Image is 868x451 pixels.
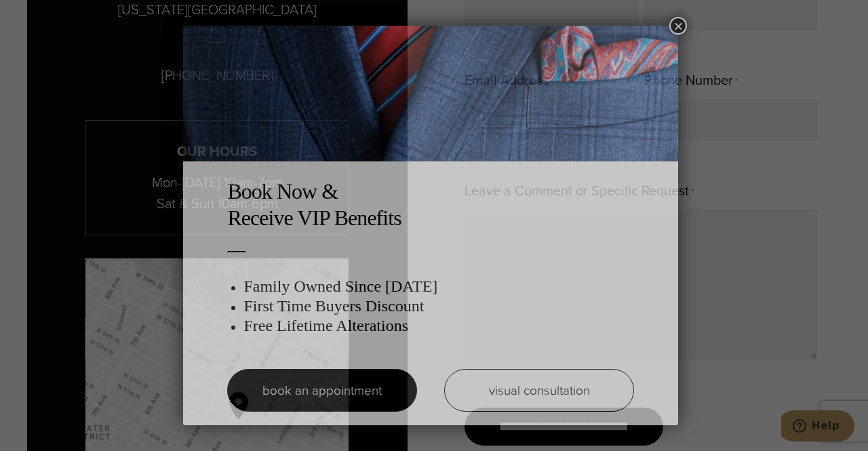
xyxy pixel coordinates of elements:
h3: First Time Buyers Discount [243,296,634,316]
span: Help [31,9,58,22]
button: Close [669,17,687,35]
h2: Book Now & Receive VIP Benefits [227,178,634,231]
h3: Family Owned Since [DATE] [243,277,634,296]
h3: Free Lifetime Alterations [243,316,634,336]
a: book an appointment [227,369,417,412]
a: visual consultation [444,369,634,412]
